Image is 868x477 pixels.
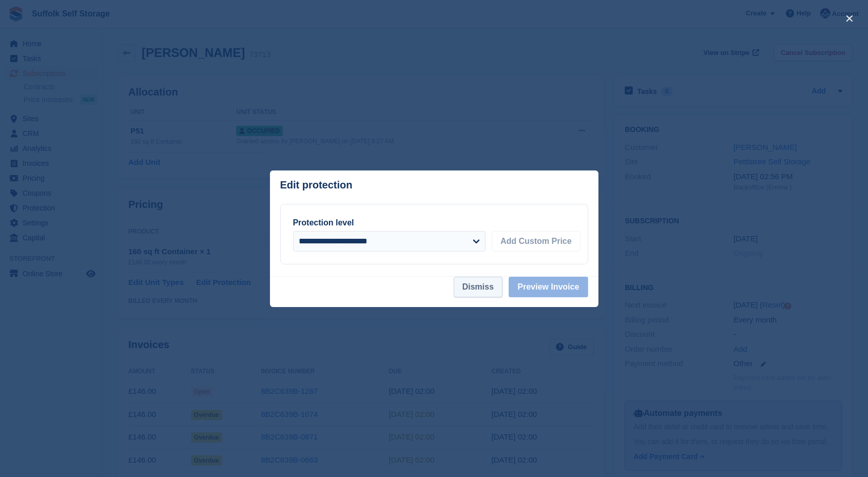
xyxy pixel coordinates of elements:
button: Add Custom Price [492,231,581,252]
button: Dismiss [454,277,503,297]
button: Preview Invoice [509,277,588,297]
label: Protection level [293,218,354,227]
p: Edit protection [280,179,353,191]
button: close [841,10,858,27]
